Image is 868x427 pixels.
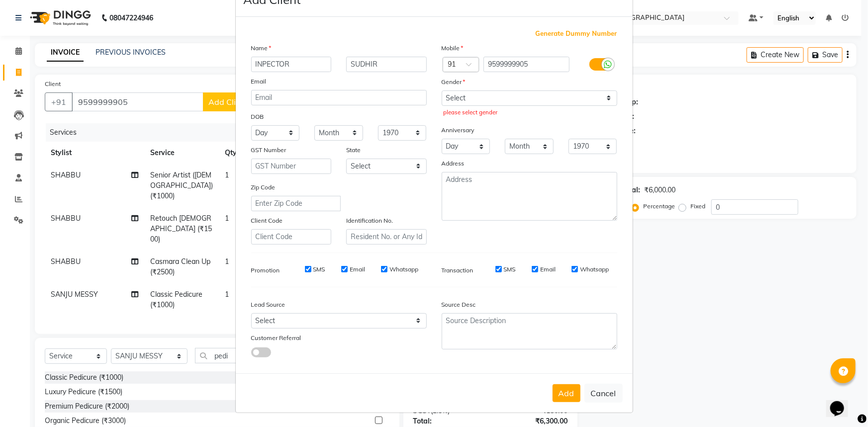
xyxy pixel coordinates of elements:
label: Address [442,159,465,168]
input: Mobile [483,57,570,72]
label: Identification No. [346,216,393,225]
input: GST Number [251,159,332,174]
button: Cancel [584,384,623,403]
label: Customer Referral [251,334,301,342]
label: Client Code [251,216,283,225]
label: Whatsapp [389,265,418,274]
label: DOB [251,112,264,121]
div: please select gender [444,108,615,117]
input: Last Name [346,57,427,72]
span: Generate Dummy Number [536,29,617,39]
button: Add [553,384,580,402]
label: Email [251,77,267,86]
label: Whatsapp [580,265,609,274]
label: Mobile [442,44,464,53]
label: Name [251,44,272,53]
input: Client Code [251,229,332,245]
label: State [346,146,361,155]
label: Email [350,265,365,274]
label: Lead Source [251,300,286,309]
label: Transaction [442,266,474,275]
label: Zip Code [251,183,276,192]
label: GST Number [251,146,287,155]
label: SMS [313,265,325,274]
label: Promotion [251,266,280,275]
label: Source Desc [442,300,476,309]
input: Resident No. or Any Id [346,229,427,245]
label: Email [540,265,556,274]
label: SMS [504,265,516,274]
iframe: chat widget [826,387,858,417]
label: Gender [442,78,466,86]
label: Anniversary [442,126,475,135]
input: Email [251,90,427,105]
input: Enter Zip Code [251,196,341,211]
input: First Name [251,57,332,72]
